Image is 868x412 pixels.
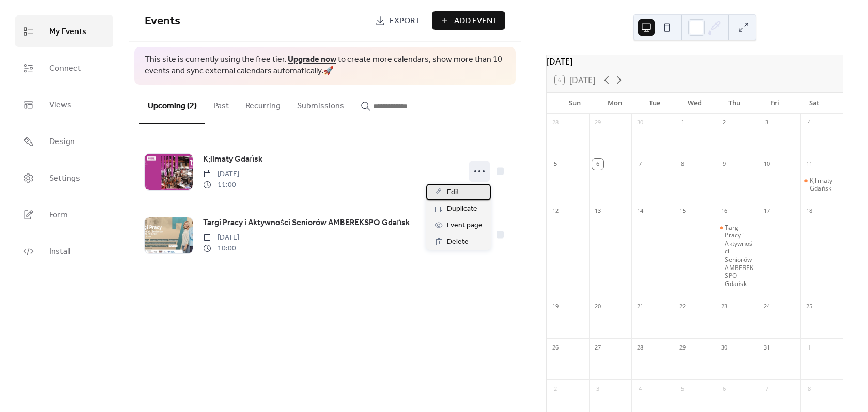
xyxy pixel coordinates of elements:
div: 6 [719,383,730,394]
div: 20 [592,300,603,312]
div: 14 [634,205,646,217]
div: 7 [634,159,646,170]
div: 23 [719,300,730,312]
span: Events [145,10,180,33]
div: 26 [550,342,561,353]
a: Form [16,199,113,230]
div: Sat [795,93,834,114]
div: 22 [677,300,688,312]
div: 3 [592,383,603,394]
div: K;limaty Gdańsk [810,177,839,193]
span: K;limaty Gdańsk [203,153,262,166]
a: My Events [16,15,113,47]
div: 5 [550,159,561,170]
div: 27 [592,342,603,353]
span: Install [49,244,70,260]
span: My Events [49,24,86,40]
button: Past [205,85,237,123]
a: Targi Pracy i Aktywności Seniorów AMBEREKSPO Gdańsk [203,216,410,230]
div: Mon [595,93,634,114]
span: Views [49,97,71,113]
span: Delete [447,236,469,248]
div: Targi Pracy i Aktywności Seniorów AMBEREKSPO Gdańsk [725,224,754,288]
button: Submissions [289,85,352,123]
a: Export [367,11,428,30]
div: 7 [761,383,772,394]
div: 15 [677,205,688,217]
div: 25 [803,300,815,312]
span: Form [49,207,68,223]
span: Connect [49,60,81,76]
div: 17 [761,205,772,217]
span: Event page [447,219,483,232]
span: Settings [49,170,80,186]
div: Thu [715,93,754,114]
button: Upcoming (2) [139,85,205,124]
div: 4 [634,383,646,394]
div: 12 [550,205,561,217]
a: Connect [16,52,113,84]
span: Add Event [454,15,498,27]
div: 16 [719,205,730,217]
div: 1 [803,342,815,353]
a: Upgrade now [288,52,336,68]
div: 10 [761,159,772,170]
span: This site is currently using the free tier. to create more calendars, show more than 10 events an... [145,54,505,77]
button: Recurring [237,85,289,123]
div: 28 [634,342,646,353]
a: Settings [16,162,113,194]
div: Tue [635,93,675,114]
div: 8 [677,159,688,170]
button: Add Event [432,11,505,30]
div: 30 [719,342,730,353]
div: 19 [550,300,561,312]
div: 9 [719,159,730,170]
span: Design [49,134,75,150]
div: K;limaty Gdańsk [800,177,843,193]
div: Wed [675,93,715,114]
span: Duplicate [447,203,477,215]
div: 8 [803,383,815,394]
div: 4 [803,117,815,129]
div: 31 [761,342,772,353]
div: 28 [550,117,561,129]
div: 29 [677,342,688,353]
div: 2 [719,117,730,129]
span: [DATE] [203,232,239,243]
span: 11:00 [203,180,239,191]
div: 3 [761,117,772,129]
span: [DATE] [203,169,239,180]
div: 6 [592,159,603,170]
div: 24 [761,300,772,312]
div: [DATE] [547,55,843,68]
div: 13 [592,205,603,217]
a: K;limaty Gdańsk [203,153,262,166]
div: 21 [634,300,646,312]
div: 30 [634,117,646,129]
a: Views [16,89,113,120]
span: Targi Pracy i Aktywności Seniorów AMBEREKSPO Gdańsk [203,217,410,229]
a: Install [16,235,113,267]
div: 29 [592,117,603,129]
div: 2 [550,383,561,394]
div: Fri [754,93,794,114]
span: 10:00 [203,243,239,254]
div: Targi Pracy i Aktywności Seniorów AMBEREKSPO Gdańsk [716,224,758,288]
a: Design [16,125,113,157]
div: 18 [803,205,815,217]
div: 1 [677,117,688,129]
div: 5 [677,383,688,394]
span: Export [390,15,420,27]
span: Edit [447,186,459,199]
div: 11 [803,159,815,170]
div: Sun [555,93,595,114]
